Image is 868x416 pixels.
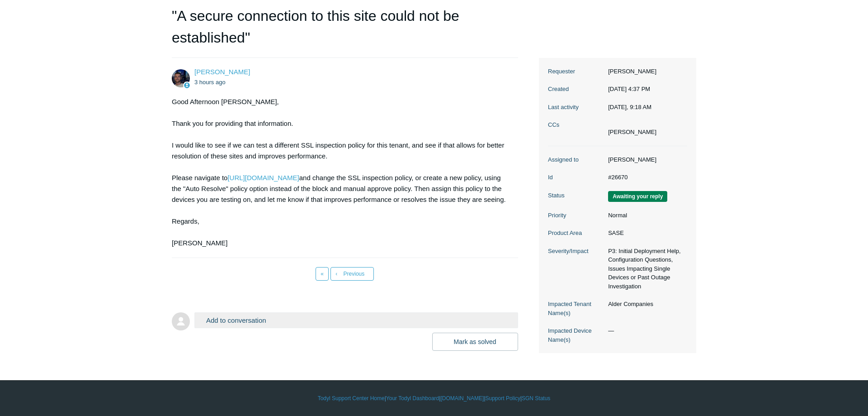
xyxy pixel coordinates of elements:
[194,312,518,328] button: Add to conversation
[194,68,250,76] span: Connor Davis
[440,394,484,402] a: [DOMAIN_NAME]
[194,68,250,76] a: [PERSON_NAME]
[608,104,651,110] time: 08/14/2025, 09:18
[604,173,687,182] dd: #26670
[227,174,299,182] a: [URL][DOMAIN_NAME]
[432,333,518,351] button: Mark as solved
[548,229,604,238] dt: Product Area
[604,211,687,220] dd: Normal
[548,211,604,220] dt: Priority
[386,394,439,402] a: Your Todyl Dashboard
[608,128,656,137] li: Corbin Madix
[318,394,385,402] a: Todyl Support Center Home
[604,67,687,76] dd: [PERSON_NAME]
[344,271,365,277] span: Previous
[604,155,687,164] dd: [PERSON_NAME]
[604,247,687,291] dd: P3: Initial Deployment Help, Configuration Questions, Issues Impacting Single Devices or Past Out...
[548,173,604,182] dt: Id
[172,394,696,402] div: | | | |
[321,271,324,277] span: «
[548,67,604,76] dt: Requester
[548,85,604,94] dt: Created
[172,96,509,249] div: Good Afternoon [PERSON_NAME], Thank you for providing that information. I would like to see if we...
[604,300,687,309] dd: Alder Companies
[548,155,604,164] dt: Assigned to
[548,300,604,317] dt: Impacted Tenant Name(s)
[608,191,667,202] span: We are waiting for you to respond
[548,247,604,256] dt: Severity/Impact
[548,120,604,129] dt: CCs
[172,5,518,58] h1: "A secure connection to this site could not be established"
[548,103,604,112] dt: Last activity
[486,394,520,402] a: Support Policy
[335,271,337,277] span: ‹
[548,326,604,344] dt: Impacted Device Name(s)
[194,79,226,86] time: 08/14/2025, 09:18
[604,326,687,335] dd: —
[548,191,604,200] dt: Status
[608,86,650,92] time: 07/22/2025, 16:37
[330,267,374,281] a: Previous
[522,394,550,402] a: SGN Status
[604,229,687,238] dd: SASE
